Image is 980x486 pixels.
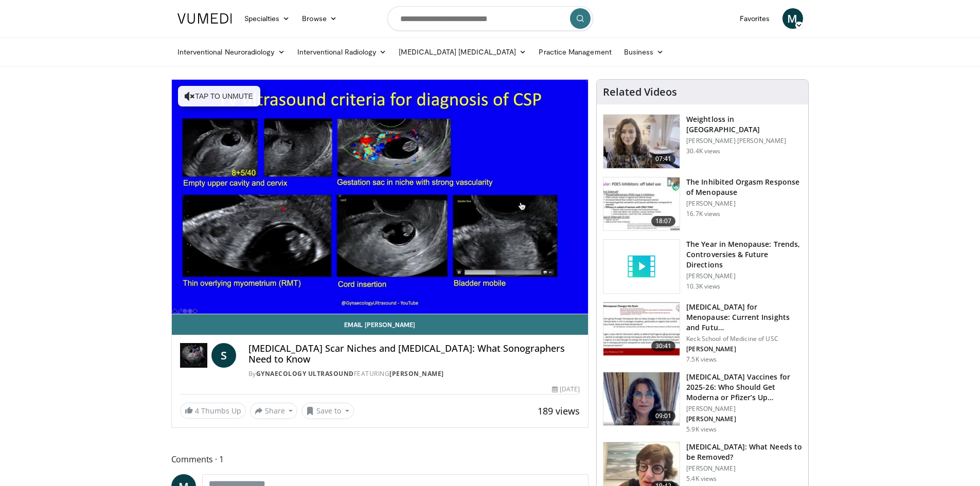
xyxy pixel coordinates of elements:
p: 16.7K views [686,210,720,218]
a: Interventional Radiology [291,42,393,62]
p: 30.4K views [686,147,720,155]
a: Interventional Neuroradiology [171,42,291,62]
img: video_placeholder_short.svg [603,240,680,293]
span: 09:01 [651,411,676,421]
a: Practice Management [532,42,617,62]
button: Save to [301,403,354,419]
img: Gynaecology Ultrasound [180,343,207,368]
div: By FEATURING [248,369,580,379]
p: 5.4K views [686,475,717,483]
h3: Weightloss in [GEOGRAPHIC_DATA] [686,114,802,135]
p: 5.9K views [686,425,717,434]
span: 189 views [538,405,580,417]
p: [PERSON_NAME] [686,405,802,413]
p: Keck School of Medicine of USC [686,335,802,343]
a: [PERSON_NAME] [389,369,444,378]
a: Browse [296,8,343,29]
h3: The Year in Menopause: Trends, Controversies & Future Directions [686,239,802,270]
h4: Related Videos [603,86,677,98]
p: 7.5K views [686,355,717,364]
p: [PERSON_NAME] [686,200,802,208]
img: VuMedi Logo [177,13,232,24]
span: 07:41 [651,154,676,164]
p: [PERSON_NAME] [686,345,802,353]
span: 30:41 [651,341,676,351]
span: 4 [195,406,199,416]
a: 30:41 [MEDICAL_DATA] for Menopause: Current Insights and Futu… Keck School of Medicine of USC [PE... [603,302,802,364]
p: [PERSON_NAME] [686,464,802,473]
img: 9983fed1-7565-45be-8934-aef1103ce6e2.150x105_q85_crop-smart_upscale.jpg [603,115,680,168]
a: Gynaecology Ultrasound [256,369,354,378]
h3: [MEDICAL_DATA] for Menopause: Current Insights and Futu… [686,302,802,333]
a: Business [618,42,670,62]
a: 4 Thumbs Up [180,403,246,419]
p: [PERSON_NAME] [PERSON_NAME] [686,137,802,145]
a: Email [PERSON_NAME] [172,314,589,335]
p: 10.3K views [686,282,720,291]
img: 283c0f17-5e2d-42ba-a87c-168d447cdba4.150x105_q85_crop-smart_upscale.jpg [603,177,680,231]
a: Specialties [238,8,296,29]
a: 18:07 The Inhibited Orgasm Response of Menopause [PERSON_NAME] 16.7K views [603,177,802,231]
span: 18:07 [651,216,676,226]
a: S [211,343,236,368]
a: The Year in Menopause: Trends, Controversies & Future Directions [PERSON_NAME] 10.3K views [603,239,802,294]
a: Favorites [734,8,776,29]
a: [MEDICAL_DATA] [MEDICAL_DATA] [393,42,532,62]
a: M [782,8,803,29]
img: 4e370bb1-17f0-4657-a42f-9b995da70d2f.png.150x105_q85_crop-smart_upscale.png [603,372,680,426]
img: 47271b8a-94f4-49c8-b914-2a3d3af03a9e.150x105_q85_crop-smart_upscale.jpg [603,302,680,356]
input: Search topics, interventions [387,6,593,31]
h3: The Inhibited Orgasm Response of Menopause [686,177,802,197]
button: Tap to unmute [178,86,260,106]
span: Comments 1 [171,453,589,466]
p: [PERSON_NAME] [686,272,802,280]
a: 09:01 [MEDICAL_DATA] Vaccines for 2025-26: Who Should Get Moderna or Pfizer’s Up… [PERSON_NAME] [... [603,372,802,434]
button: Share [250,403,298,419]
p: [PERSON_NAME] [686,415,802,423]
a: 07:41 Weightloss in [GEOGRAPHIC_DATA] [PERSON_NAME] [PERSON_NAME] 30.4K views [603,114,802,169]
h3: [MEDICAL_DATA]: What Needs to be Removed? [686,442,802,462]
video-js: Video Player [172,80,589,314]
div: [DATE] [552,385,580,394]
h3: [MEDICAL_DATA] Vaccines for 2025-26: Who Should Get Moderna or Pfizer’s Up… [686,372,802,403]
h4: [MEDICAL_DATA] Scar Niches and [MEDICAL_DATA]: What Sonographers Need to Know [248,343,580,365]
